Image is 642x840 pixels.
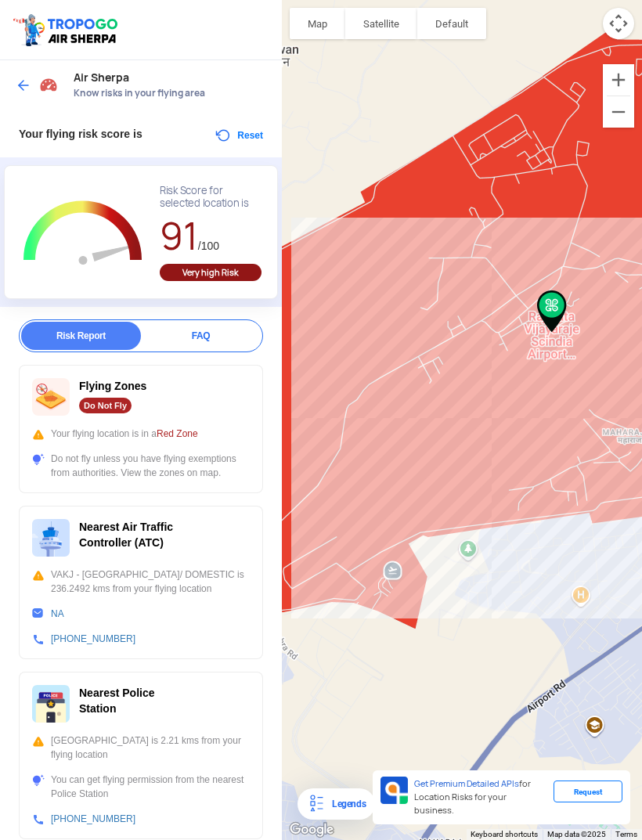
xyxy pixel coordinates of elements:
img: ic_nofly.svg [32,378,70,416]
img: Risk Scores [39,75,58,94]
div: Request [554,781,622,802]
span: Map data ©2025 [547,830,606,838]
div: Risk Score for selected location is [160,185,261,210]
div: Legends [326,795,366,813]
div: Do not fly unless you have flying exemptions from authorities. View the zones on map. [32,452,250,480]
button: Keyboard shortcuts [471,829,538,840]
span: Know risks in your flying area [74,87,266,99]
div: VAKJ - [GEOGRAPHIC_DATA]/ DOMESTIC is 236.2492 kms from your flying location [32,568,250,596]
a: Open this area in Google Maps (opens a new window) [286,820,337,840]
img: Premium APIs [381,777,408,804]
a: NA [51,608,64,619]
div: Very high Risk [160,264,261,281]
a: [PHONE_NUMBER] [51,633,135,644]
img: ic_arrow_back_blue.svg [16,78,31,93]
div: Risk Report [21,322,141,350]
img: ic_police_station.svg [32,685,70,723]
span: Your flying risk score is [19,128,142,140]
a: Terms [615,830,637,838]
span: Red Zone [157,428,198,439]
div: [GEOGRAPHIC_DATA] is 2.21 kms from your flying location [32,734,250,762]
button: Zoom in [603,64,634,96]
img: Legends [307,795,326,813]
a: [PHONE_NUMBER] [51,813,135,824]
span: Get Premium Detailed APIs [414,778,519,789]
img: ic_atc.svg [32,519,70,557]
span: 91 [160,211,198,261]
img: Google [286,820,337,840]
div: Your flying location is in a [32,427,250,441]
span: /100 [198,240,219,252]
div: for Location Risks for your business. [408,777,554,818]
g: Chart [16,185,150,283]
div: FAQ [141,322,261,350]
button: Show satellite imagery [345,8,417,39]
button: Zoom out [603,96,634,128]
button: Map camera controls [603,8,634,39]
img: ic_tgdronemaps.svg [12,12,123,48]
span: Air Sherpa [74,71,266,84]
span: Nearest Police Station [79,687,155,715]
div: Do Not Fly [79,398,132,413]
button: Show street map [290,8,345,39]
div: You can get flying permission from the nearest Police Station [32,773,250,801]
button: Reset [214,126,263,145]
span: Nearest Air Traffic Controller (ATC) [79,521,173,549]
span: Flying Zones [79,380,146,392]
